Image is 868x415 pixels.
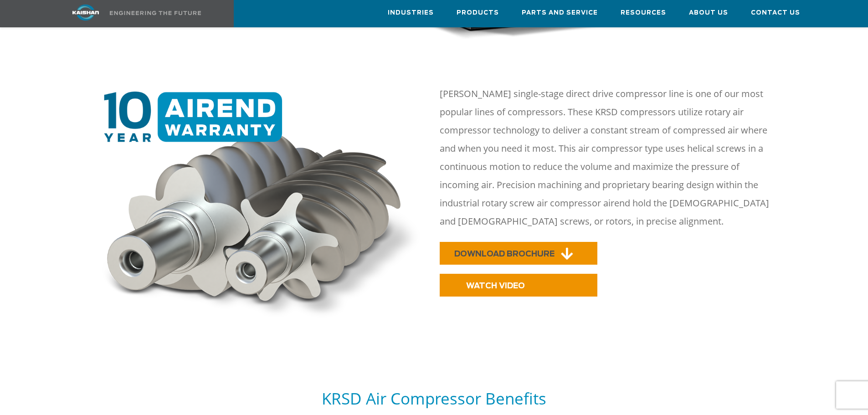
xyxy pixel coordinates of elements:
img: kaishan logo [51,5,120,20]
span: Products [457,8,499,18]
a: Contact Us [751,0,800,25]
img: 10 year warranty [94,92,429,325]
span: Parts and Service [522,8,598,18]
span: Industries [388,8,434,18]
span: About Us [689,8,728,18]
h5: KRSD Air Compressor Benefits [57,388,812,409]
img: Engineering the future [110,11,201,15]
p: [PERSON_NAME] single-stage direct drive compressor line is one of our most popular lines of compr... [440,85,781,231]
a: Resources [621,0,666,25]
span: WATCH VIDEO [466,282,525,290]
a: Products [457,0,499,25]
span: Resources [621,8,666,18]
span: Contact Us [751,8,800,18]
a: About Us [689,0,728,25]
span: DOWNLOAD BROCHURE [454,250,555,258]
a: WATCH VIDEO [440,274,597,297]
a: DOWNLOAD BROCHURE [440,242,597,265]
a: Parts and Service [522,0,598,25]
a: Industries [388,0,434,25]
